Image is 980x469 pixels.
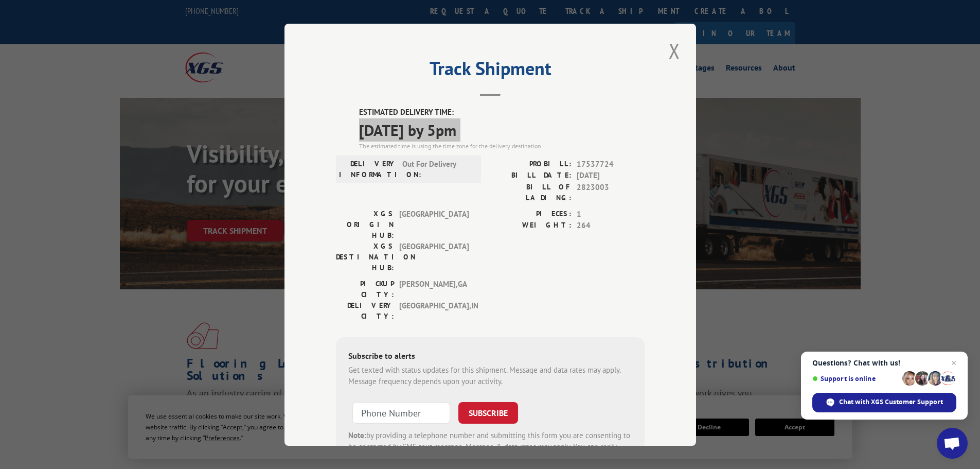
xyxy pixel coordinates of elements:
button: Close modal [666,37,683,65]
span: 17537724 [577,158,645,170]
h2: Track Shipment [336,61,645,81]
div: by providing a telephone number and submitting this form you are consenting to be contacted by SM... [348,429,632,464]
label: BILL OF LADING: [490,181,572,203]
span: 1 [577,208,645,220]
label: WEIGHT: [490,220,572,232]
span: Questions? Chat with us! [812,359,956,367]
span: [GEOGRAPHIC_DATA] [399,240,469,273]
strong: Note: [348,430,366,440]
label: DELIVERY CITY: [336,300,394,321]
span: Out For Delivery [402,158,472,180]
span: [PERSON_NAME] , GA [399,278,469,300]
button: SUBSCRIBE [458,402,518,423]
div: The estimated time is using the time zone for the delivery destination. [359,141,645,150]
label: XGS DESTINATION HUB: [336,240,394,273]
div: Subscribe to alerts [348,349,632,364]
span: Chat with XGS Customer Support [812,393,956,412]
label: PROBILL: [490,158,572,170]
label: BILL DATE: [490,170,572,182]
span: 2823003 [577,181,645,203]
span: [GEOGRAPHIC_DATA] [399,208,469,240]
a: Open chat [937,428,968,459]
span: [DATE] by 5pm [359,118,645,141]
span: [DATE] [577,170,645,182]
div: Get texted with status updates for this shipment. Message and data rates may apply. Message frequ... [348,364,632,387]
label: PIECES: [490,208,572,220]
label: PICKUP CITY: [336,278,394,300]
span: Chat with XGS Customer Support [839,397,943,407]
span: 264 [577,220,645,232]
input: Phone Number [352,402,450,423]
span: Support is online [812,375,899,383]
label: DELIVERY INFORMATION: [339,158,397,180]
label: XGS ORIGIN HUB: [336,208,394,240]
span: [GEOGRAPHIC_DATA] , IN [399,300,469,321]
label: ESTIMATED DELIVERY TIME: [359,107,645,118]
